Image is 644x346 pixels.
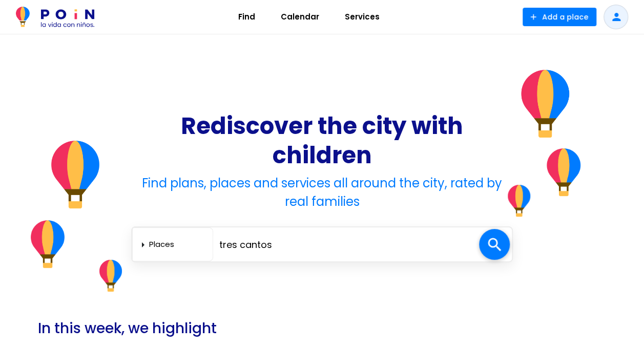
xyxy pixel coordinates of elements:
a: Find [225,5,268,29]
h1: Rediscover the city with children [131,111,513,170]
button: Add a place [523,8,596,26]
select: arrow_right [149,236,209,253]
span: arrow_right [137,239,149,251]
h2: In this week, we highlight [38,315,217,341]
input: Where? [213,234,479,255]
a: Services [332,5,392,29]
img: POiN [16,7,94,27]
a: Calendar [268,5,332,29]
h4: Find plans, places and services all around the city, rated by real families [131,174,513,211]
span: Services [340,9,384,25]
span: Calendar [276,9,324,25]
span: Find [234,9,260,25]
